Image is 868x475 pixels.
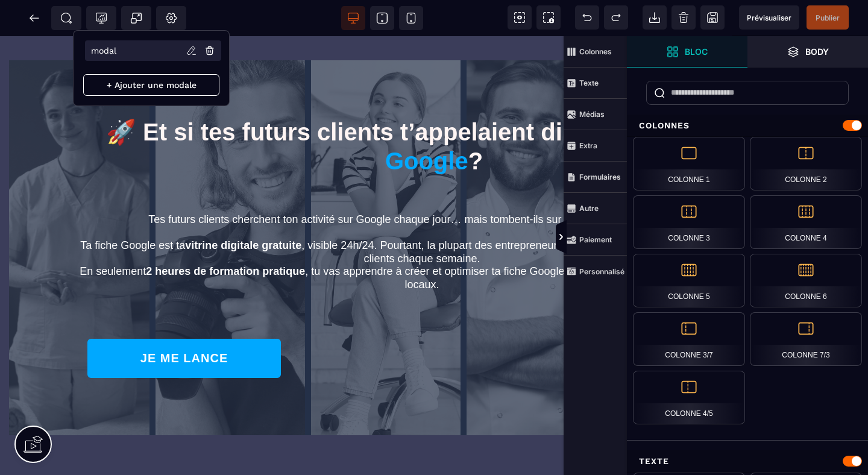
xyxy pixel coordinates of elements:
div: Colonne 3/7 [633,312,745,366]
strong: Extra [579,141,597,150]
span: Métadata SEO [51,6,81,30]
span: Capture d'écran [536,5,561,30]
div: Colonne 7/3 [750,312,862,366]
span: SEO [60,12,72,24]
span: Ouvrir les calques [747,36,868,68]
span: Rétablir [604,5,628,30]
p: Tes futurs clients cherchent ton activité sur Google chaque jour… mais tombent-ils sur toi ou sur... [78,177,790,256]
span: Publier [816,13,840,22]
span: Enregistrer le contenu [807,5,849,30]
span: Prévisualiser [747,13,791,22]
strong: Texte [579,78,599,87]
strong: Personnalisé [579,267,624,276]
button: JE ME LANCE [87,303,281,342]
div: Colonne 4 [750,195,862,249]
div: Texte [627,450,868,473]
p: 🚀 Et si tes futurs clients t’appelaient directement ? [78,81,790,139]
strong: Body [805,47,829,56]
span: Voir les composants [508,5,532,30]
span: Autre [564,193,627,224]
div: Colonne 4/5 [633,371,745,424]
p: modal [91,46,116,55]
span: Favicon [156,6,186,30]
div: Colonne 5 [633,254,745,307]
p: + Ajouter une modale [83,74,219,96]
span: Texte [564,68,627,99]
strong: Médias [579,110,605,119]
div: Colonnes [627,115,868,137]
span: Ouvrir les blocs [627,36,747,68]
span: Formulaires [564,162,627,193]
span: Retour [22,6,46,30]
div: Colonne 6 [750,254,862,307]
span: Extra [564,130,627,162]
span: Créer une alerte modale [121,6,151,30]
span: Réglages Body [165,12,177,24]
strong: Paiement [579,235,612,244]
span: Voir mobile [399,6,423,30]
span: Défaire [575,5,599,30]
span: Voir tablette [370,6,394,30]
span: Enregistrer [700,5,725,30]
span: Afficher les vues [627,219,639,256]
strong: Bloc [685,47,708,56]
b: 2 heures de formation pratique [146,229,305,241]
span: Paiement [564,224,627,256]
span: Aperçu [739,5,799,30]
strong: Formulaires [579,172,621,181]
div: Colonne 1 [633,137,745,190]
b: vitrine digitale gratuite [185,203,301,215]
span: Code de suivi [86,6,116,30]
strong: Colonnes [579,47,612,56]
span: Voir bureau [341,6,365,30]
span: Personnalisé [564,256,627,287]
span: Colonnes [564,36,627,68]
span: Tracking [95,12,107,24]
strong: Autre [579,204,599,213]
span: Nettoyage [671,5,696,30]
span: Importer [643,5,667,30]
div: Colonne 2 [750,137,862,190]
div: Colonne 3 [633,195,745,249]
span: Popup [130,12,142,24]
span: Médias [564,99,627,130]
